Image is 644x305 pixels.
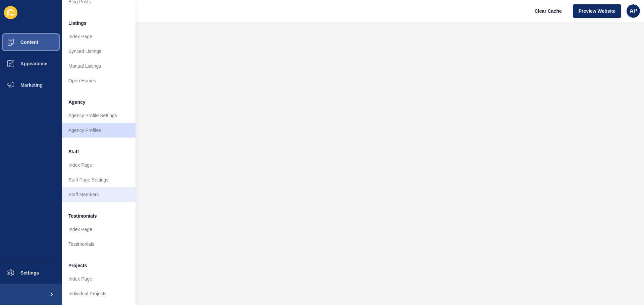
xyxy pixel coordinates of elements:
a: Manual Listings [62,59,136,73]
span: Listings [68,20,87,26]
a: Index Page [62,272,136,286]
button: Clear Cache [529,4,568,18]
span: AP [630,8,637,14]
span: Preview Website [579,8,615,14]
a: Open Homes [62,73,136,88]
span: Agency [68,99,86,105]
a: Agency Profile Settings [62,108,136,123]
a: Agency Profiles [62,123,136,138]
a: Index Page [62,222,136,237]
a: Index Page [62,29,136,44]
a: Staff Page Settings [62,172,136,187]
a: Staff Members [62,187,136,202]
span: Projects [68,262,87,269]
a: Synced Listings [62,44,136,59]
span: Staff [68,148,79,155]
a: Testimonials [62,237,136,251]
span: Clear Cache [535,8,562,14]
span: Testimonials [68,213,97,219]
button: Preview Website [573,4,621,18]
a: Index Page [62,158,136,172]
a: Individual Projects [62,286,136,301]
